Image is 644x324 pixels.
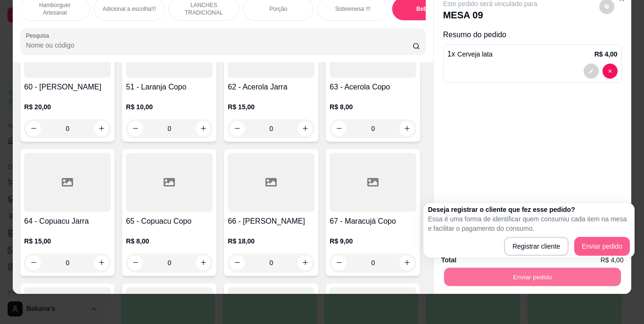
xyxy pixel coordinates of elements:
button: decrease-product-quantity [603,64,618,79]
h2: Deseja registrar o cliente que fez esse pedido? [428,205,630,214]
p: Resumo do pedido [443,29,622,40]
button: Enviar pedido [444,268,620,286]
button: decrease-product-quantity [26,121,41,136]
button: decrease-product-quantity [230,255,245,270]
button: Registrar cliente [504,237,569,256]
button: decrease-product-quantity [128,255,143,270]
button: decrease-product-quantity [331,121,347,136]
button: increase-product-quantity [94,255,109,270]
h4: 51 - Laranja Copo [126,81,213,93]
button: Enviar pedido [574,237,630,256]
h4: 66 - [PERSON_NAME] [228,216,314,227]
p: R$ 4,00 [594,49,618,59]
h4: 67 - Maracujá Copo [330,216,416,227]
button: increase-product-quantity [297,255,313,270]
p: R$ 10,00 [126,102,213,112]
p: 1 x [447,49,493,60]
h4: 64 - Copuacu Jarra [24,216,111,227]
h4: 63 - Acerola Copo [330,81,416,93]
button: decrease-product-quantity [26,255,41,270]
p: Bebidas [416,5,438,13]
span: Cerveja lata [457,50,493,58]
button: decrease-product-quantity [331,255,347,270]
button: increase-product-quantity [297,121,313,136]
p: Hambúrguer Artesanal [27,1,82,16]
p: R$ 8,00 [330,102,416,112]
p: Essa é uma forma de identificar quem consumiu cada item na mesa e facilitar o pagamento do consumo. [428,214,630,233]
p: R$ 20,00 [24,102,111,112]
p: Sobremesa !!! [335,5,371,13]
p: R$ 9,00 [330,236,416,246]
p: MESA 09 [443,8,537,22]
button: decrease-product-quantity [230,121,245,136]
p: LANCHES TRADICIONAL [176,1,231,16]
input: Pesquisa [26,40,413,50]
p: R$ 15,00 [24,236,111,246]
button: increase-product-quantity [399,121,414,136]
p: Adicional a escolha!!! [103,5,156,13]
button: decrease-product-quantity [584,64,599,79]
h4: 60 - [PERSON_NAME] [24,81,111,93]
button: increase-product-quantity [196,255,211,270]
p: R$ 18,00 [228,236,314,246]
button: decrease-product-quantity [128,121,143,136]
h4: 65 - Copuacu Copo [126,216,213,227]
button: increase-product-quantity [399,255,414,270]
button: increase-product-quantity [94,121,109,136]
p: R$ 15,00 [228,102,314,112]
p: R$ 8,00 [126,236,213,246]
p: Porção [269,5,287,13]
button: increase-product-quantity [196,121,211,136]
span: R$ 4,00 [601,255,624,265]
strong: Total [441,256,456,264]
label: Pesquisa [26,32,52,40]
h4: 62 - Acerola Jarra [228,81,314,93]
